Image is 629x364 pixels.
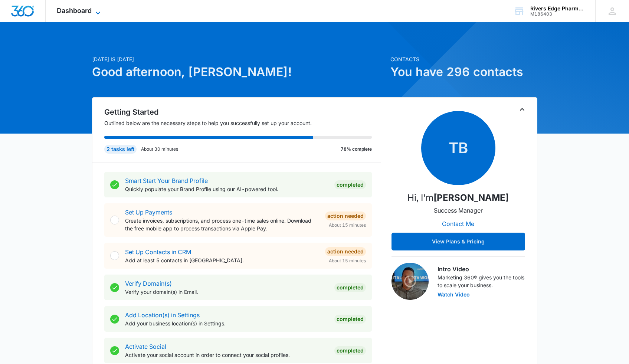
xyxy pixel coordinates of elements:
p: Success Manager [434,206,483,215]
button: View Plans & Pricing [392,233,525,250]
div: Action Needed [325,247,366,256]
button: Toggle Collapse [518,105,527,114]
p: Marketing 360® gives you the tools to scale your business. [438,273,525,289]
h1: Good afternoon, [PERSON_NAME]! [92,63,386,81]
p: Verify your domain(s) in Email. [125,288,328,296]
a: Verify Domain(s) [125,280,172,287]
span: About 15 minutes [329,258,366,264]
p: 78% complete [341,146,372,153]
div: Action Needed [325,211,366,220]
p: Quickly populate your Brand Profile using our AI-powered tool. [125,185,328,193]
p: Activate your social account in order to connect your social profiles. [125,351,328,359]
h2: Getting Started [104,106,381,118]
div: account name [530,6,584,12]
a: Smart Start Your Brand Profile [125,177,208,184]
p: Create invoices, subscriptions, and process one-time sales online. Download the free mobile app t... [125,217,319,232]
span: Dashboard [57,7,92,14]
div: 2 tasks left [104,145,137,154]
h1: You have 296 contacts [390,63,537,81]
p: Contacts [390,55,537,63]
a: Add Location(s) in Settings [125,311,200,319]
a: Set Up Contacts in CRM [125,248,191,256]
p: [DATE] is [DATE] [92,55,386,63]
p: Outlined below are the necessary steps to help you successfully set up your account. [104,119,381,127]
p: Add at least 5 contacts in [GEOGRAPHIC_DATA]. [125,256,319,264]
div: Completed [334,283,366,292]
p: About 30 minutes [141,146,178,153]
p: Hi, I'm [407,191,509,204]
span: About 15 minutes [329,222,366,229]
button: Watch Video [438,292,470,297]
h3: Intro Video [438,265,525,273]
img: Intro Video [392,263,429,300]
a: Activate Social [125,343,166,350]
div: Completed [334,180,366,189]
div: account id [530,12,584,17]
div: Completed [334,346,366,355]
div: Completed [334,315,366,324]
a: Set Up Payments [125,209,172,216]
p: Add your business location(s) in Settings. [125,319,328,327]
strong: [PERSON_NAME] [433,192,509,203]
span: TB [421,111,495,185]
button: Contact Me [435,215,482,233]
